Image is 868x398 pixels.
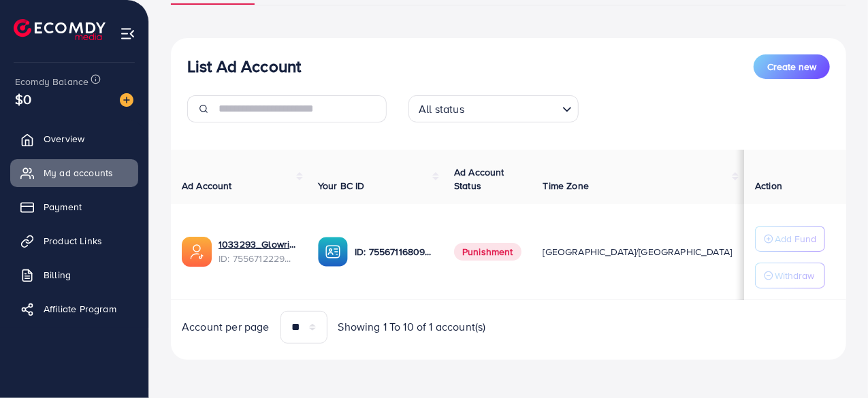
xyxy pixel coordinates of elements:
span: Overview [44,132,84,146]
a: Product Links [10,227,138,254]
a: Billing [10,261,138,288]
span: All status [416,99,467,119]
span: Product Links [44,234,102,248]
h3: List Ad Account [187,56,301,76]
div: <span class='underline'>1033293_Glowria123_1759434494804</span></br>7556712229031149586 [219,237,296,265]
input: Search for option [468,97,557,119]
span: Punishment [454,243,521,261]
span: Showing 1 To 10 of 1 account(s) [338,319,486,335]
span: Payment [44,200,82,214]
span: Your BC ID [318,179,365,193]
button: Withdraw [755,263,825,288]
span: ID: 7556712229031149586 [219,252,296,265]
div: Search for option [408,95,579,122]
button: Add Fund [755,226,825,252]
span: [GEOGRAPHIC_DATA]/[GEOGRAPHIC_DATA] [543,245,733,259]
img: ic-ba-acc.ded83a64.svg [318,237,348,267]
img: menu [120,26,135,42]
a: Payment [10,193,138,220]
a: Affiliate Program [10,295,138,322]
span: Ad Account Status [454,165,504,193]
img: ic-ads-acc.e4c84228.svg [182,237,212,267]
span: Create new [767,60,816,73]
span: Ecomdy Balance [15,75,89,88]
img: logo [14,19,106,40]
iframe: Chat [810,337,858,388]
img: image [120,93,133,107]
span: Time Zone [543,179,589,193]
span: Affiliate Program [44,302,116,316]
button: Create new [754,54,830,79]
span: Ad Account [182,179,232,193]
span: Billing [44,268,71,282]
span: My ad accounts [44,166,113,180]
p: ID: 7556711680949026824 [355,244,432,260]
p: Withdraw [775,267,814,284]
span: Account per page [182,319,270,335]
p: Add Fund [775,231,816,247]
a: 1033293_Glowria123_1759434494804 [219,237,296,251]
span: $0 [15,89,31,109]
span: Action [755,179,782,193]
a: My ad accounts [10,159,138,186]
a: Overview [10,125,138,152]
